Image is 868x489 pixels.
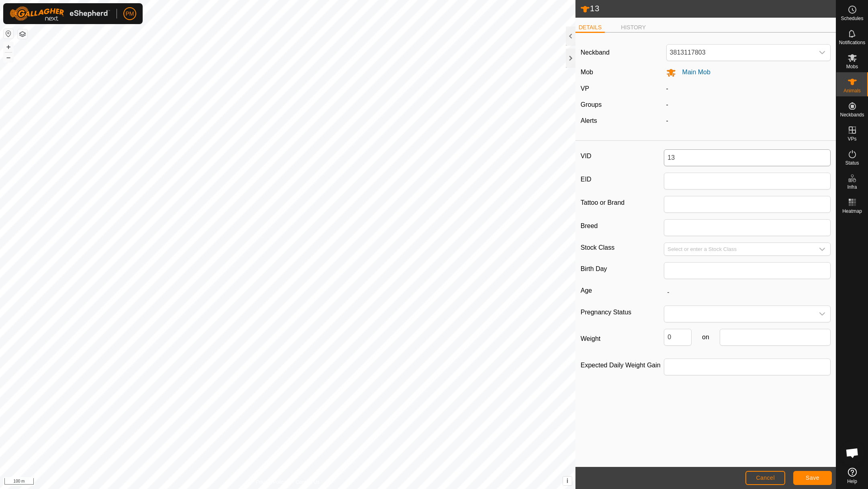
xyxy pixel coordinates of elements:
[814,243,830,255] div: dropdown trigger
[581,85,589,92] label: VP
[847,185,857,189] span: Infra
[581,359,664,372] label: Expected Daily Weight Gain
[848,137,856,141] span: VPs
[581,173,664,186] label: EID
[793,471,832,485] button: Save
[676,69,710,75] span: Main Mob
[581,48,610,57] label: Neckband
[618,23,649,32] li: HISTORY
[581,306,664,319] label: Pregnancy Status
[581,149,664,163] label: VID
[667,45,815,61] span: 3813117803
[664,243,814,255] input: Select or enter a Stock Class
[847,479,857,484] span: Help
[4,29,13,39] button: Reset Map
[575,23,605,33] li: DETAILS
[845,161,859,165] span: Status
[296,479,319,486] a: Contact Us
[692,332,719,342] span: on
[756,475,775,481] span: Cancel
[581,69,593,75] label: Mob
[581,219,664,233] label: Breed
[581,117,597,124] label: Alerts
[581,329,664,349] label: Weight
[663,100,834,110] div: -
[4,53,13,62] button: –
[745,471,785,485] button: Cancel
[581,242,664,253] label: Stock Class
[839,40,865,45] span: Notifications
[846,64,858,69] span: Mobs
[843,88,861,93] span: Animals
[814,306,830,322] div: dropdown trigger
[666,85,668,92] app-display-virtual-paddock-transition: -
[126,10,134,18] span: PM
[806,475,819,481] span: Save
[10,6,110,21] img: Gallagher Logo
[581,285,664,296] label: Age
[18,29,27,39] button: Map Layers
[581,196,664,210] label: Tattoo or Brand
[663,116,834,126] div: -
[841,16,863,21] span: Schedules
[842,209,862,214] span: Heatmap
[840,112,864,117] span: Neckbands
[4,42,13,52] button: +
[580,4,836,14] h2: 13
[814,45,830,61] div: dropdown trigger
[567,477,568,484] span: i
[256,479,286,486] a: Privacy Policy
[836,465,868,487] a: Help
[840,441,864,465] div: Open chat
[581,101,602,108] label: Groups
[563,477,572,485] button: i
[581,262,664,276] label: Birth Day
